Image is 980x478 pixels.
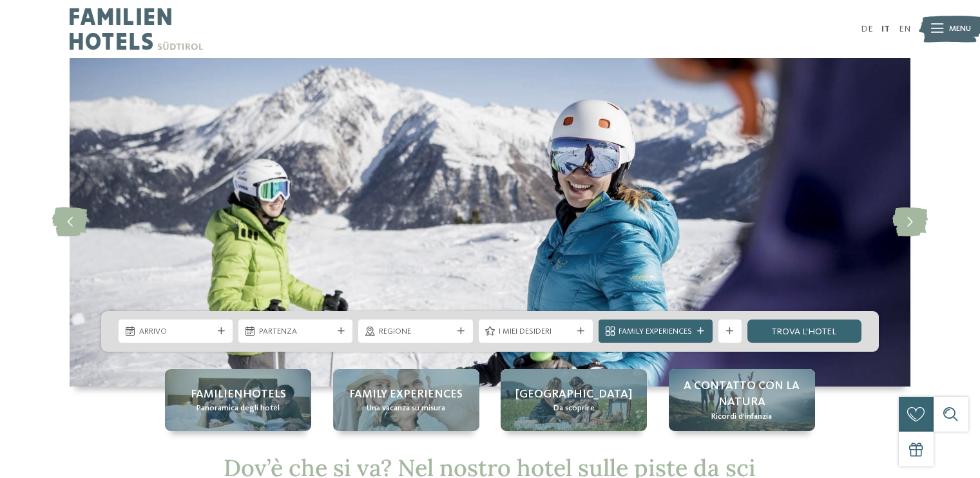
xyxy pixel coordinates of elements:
span: Una vacanza su misura [367,403,445,414]
a: Hotel sulle piste da sci per bambini: divertimento senza confini [GEOGRAPHIC_DATA] Da scoprire [501,369,647,431]
a: trova l’hotel [747,320,861,343]
img: Hotel sulle piste da sci per bambini: divertimento senza confini [70,58,910,387]
a: Hotel sulle piste da sci per bambini: divertimento senza confini A contatto con la natura Ricordi... [669,369,815,431]
span: A contatto con la natura [680,378,803,410]
span: Menu [949,23,971,35]
span: [GEOGRAPHIC_DATA] [515,387,632,403]
span: Regione [379,326,452,338]
span: Family Experiences [619,326,692,338]
span: Familienhotels [191,387,286,403]
span: Arrivo [139,326,213,338]
span: Partenza [259,326,332,338]
a: EN [899,24,910,33]
a: IT [881,24,890,33]
span: Ricordi d’infanzia [711,411,772,423]
a: Hotel sulle piste da sci per bambini: divertimento senza confini Family experiences Una vacanza s... [333,369,479,431]
a: Hotel sulle piste da sci per bambini: divertimento senza confini Familienhotels Panoramica degli ... [165,369,311,431]
span: Family experiences [349,387,463,403]
span: Da scoprire [553,403,595,414]
span: I miei desideri [499,326,572,338]
span: Panoramica degli hotel [197,403,280,414]
a: DE [861,24,873,33]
